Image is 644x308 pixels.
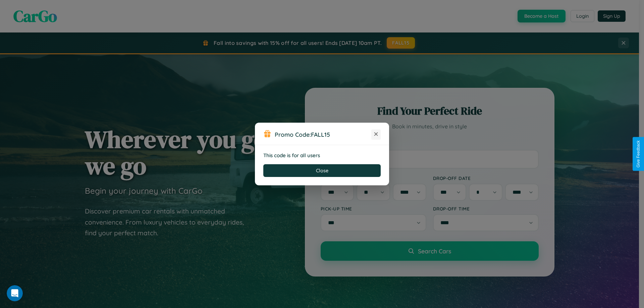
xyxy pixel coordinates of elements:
h3: Promo Code: [275,131,371,138]
strong: This code is for all users [263,152,320,159]
iframe: Intercom live chat [7,285,23,301]
b: FALL15 [311,131,330,138]
div: Give Feedback [636,140,641,168]
button: Close [263,164,381,177]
